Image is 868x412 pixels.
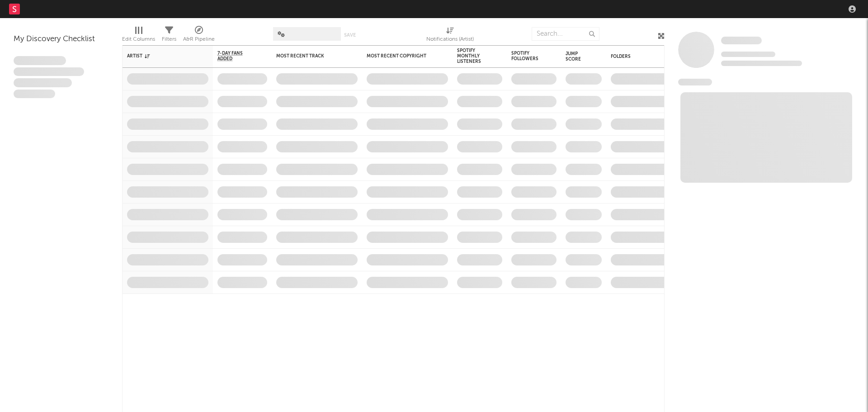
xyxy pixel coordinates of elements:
div: Spotify Monthly Listeners [457,48,489,64]
span: Some Artist [721,37,762,44]
span: Aliquam viverra [14,90,55,99]
div: Artist [127,53,195,59]
div: Filters [162,34,176,45]
span: 0 fans last week [721,61,802,66]
span: Tracking Since: [DATE] [721,52,775,57]
div: Most Recent Track [276,53,344,59]
div: Folders [611,54,679,59]
div: A&R Pipeline [183,34,215,45]
span: 7-Day Fans Added [217,51,254,62]
span: News Feed [678,79,712,85]
div: Spotify Followers [511,51,543,62]
div: A&R Pipeline [183,23,215,49]
span: Integer aliquet in purus et [14,67,84,76]
div: Edit Columns [122,34,155,45]
div: Jump Score [566,51,588,62]
input: Search... [532,27,599,41]
div: Filters [162,23,176,49]
div: Notifications (Artist) [426,23,474,49]
span: Praesent ac interdum [14,78,72,87]
div: Most Recent Copyright [367,53,434,59]
span: Lorem ipsum dolor [14,56,66,65]
a: Some Artist [721,36,762,45]
div: Notifications (Artist) [426,34,474,45]
div: My Discovery Checklist [14,34,108,45]
div: Edit Columns [122,23,155,49]
button: Save [344,33,356,38]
